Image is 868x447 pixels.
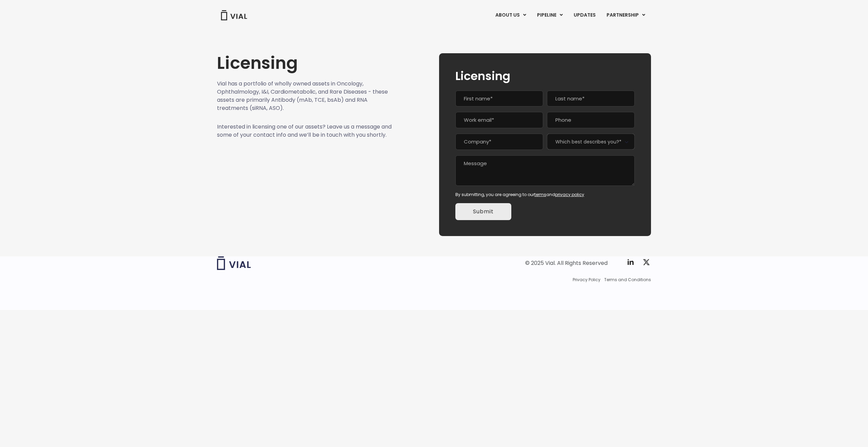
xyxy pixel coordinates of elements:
[455,91,543,107] input: First name*
[573,277,600,283] a: Privacy Policy
[217,53,392,73] h1: Licensing
[547,91,635,107] input: Last name*
[547,134,635,150] span: Which best describes you?*
[217,80,392,112] p: Vial has a portfolio of wholly owned assets in Oncology, Ophthalmology, I&I, Cardiometabolic, and...
[455,134,543,150] input: Company*
[455,192,635,198] div: By submitting, you are agreeing to our and
[525,259,608,267] div: © 2025 Vial. All Rights Reserved
[568,9,601,21] a: UPDATES
[601,9,651,21] a: PARTNERSHIPMenu Toggle
[217,123,392,139] p: Interested in licensing one of our assets? Leave us a message and some of your contact info and w...
[217,256,251,270] img: Vial logo wih "Vial" spelled out
[547,112,635,128] input: Phone
[490,9,531,21] a: ABOUT USMenu Toggle
[455,70,635,82] h2: Licensing
[455,112,543,128] input: Work email*
[455,203,511,220] input: Submit
[532,9,568,21] a: PIPELINEMenu Toggle
[604,277,651,283] a: Terms and Conditions
[534,192,546,197] a: terms
[555,192,584,197] a: privacy policy
[220,10,248,20] img: Vial Logo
